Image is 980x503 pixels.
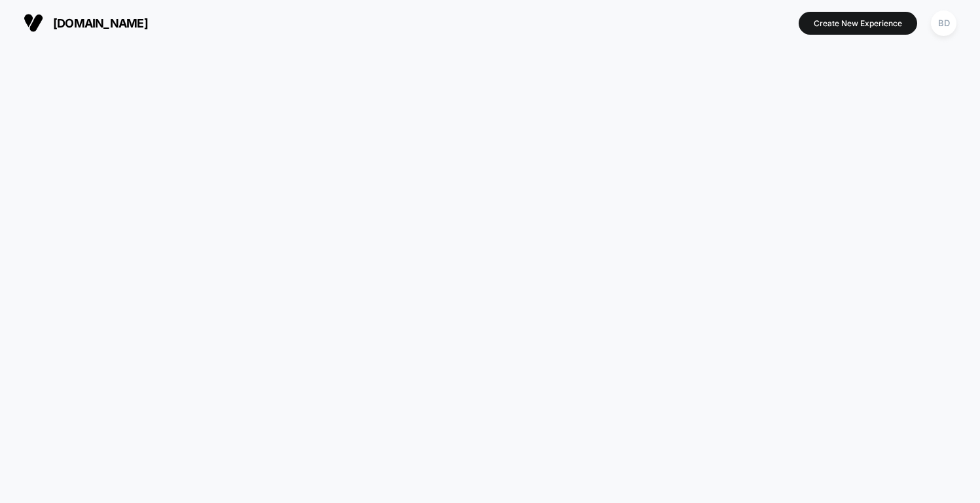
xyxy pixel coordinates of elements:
[927,10,960,37] button: BD
[799,12,917,35] button: Create New Experience
[931,10,956,36] div: BD
[24,13,43,33] img: Visually logo
[20,12,152,33] button: [DOMAIN_NAME]
[53,16,148,30] span: [DOMAIN_NAME]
